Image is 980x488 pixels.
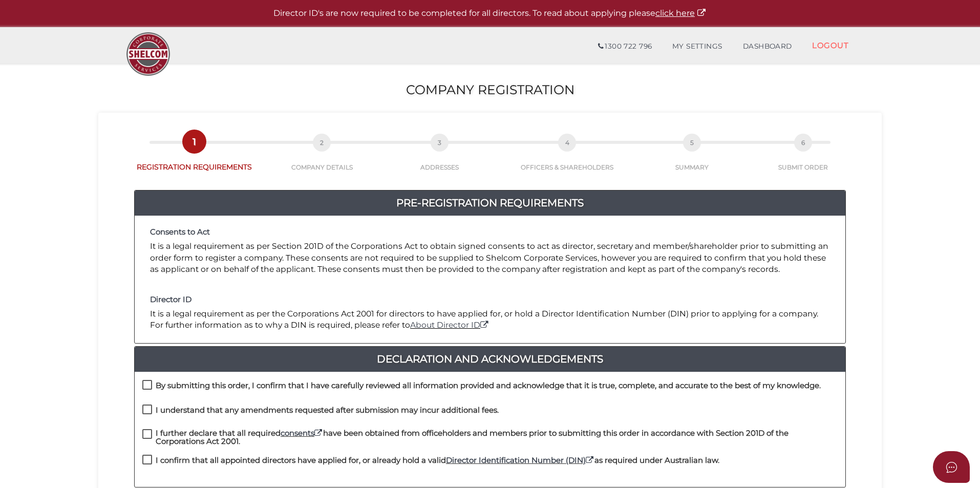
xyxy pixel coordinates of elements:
a: 1REGISTRATION REQUIREMENTS [124,144,265,172]
span: 5 [683,134,701,152]
a: 3ADDRESSES [379,145,500,172]
span: 1 [185,133,203,151]
button: Open asap [933,451,970,483]
h4: I confirm that all appointed directors have applied for, or already hold a valid as required unde... [156,456,719,465]
a: DASHBOARD [733,36,802,57]
p: It is a legal requirement as per the Corporations Act 2001 for directors to have applied for, or ... [150,308,830,331]
a: Declaration And Acknowledgements [135,351,845,367]
a: 1300 722 796 [588,36,662,57]
a: 5SUMMARY [635,145,750,172]
h4: I further declare that all required have been obtained from officeholders and members prior to su... [156,429,838,446]
span: 4 [558,134,576,152]
p: Director ID's are now required to be completed for all directors. To read about applying please [26,8,954,19]
h4: Director ID [150,295,830,304]
h4: By submitting this order, I confirm that I have carefully reviewed all information provided and a... [156,381,821,390]
p: It is a legal requirement as per Section 201D of the Corporations Act to obtain signed consents t... [150,241,830,275]
a: About Director ID [410,320,489,330]
a: Pre-Registration Requirements [135,195,845,211]
span: 2 [313,134,331,152]
a: click here [655,8,707,18]
h4: Consents to Act [150,228,830,237]
img: Logo [121,27,175,81]
a: 2COMPANY DETAILS [265,145,380,172]
a: consents [281,428,323,438]
a: 4OFFICERS & SHAREHOLDERS [500,145,635,172]
a: 6SUBMIT ORDER [750,145,856,172]
span: 3 [431,134,449,152]
a: MY SETTINGS [662,36,733,57]
h4: I understand that any amendments requested after submission may incur additional fees. [156,406,499,415]
a: LOGOUT [802,35,859,56]
span: 6 [794,134,812,152]
a: Director Identification Number (DIN) [446,455,594,465]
